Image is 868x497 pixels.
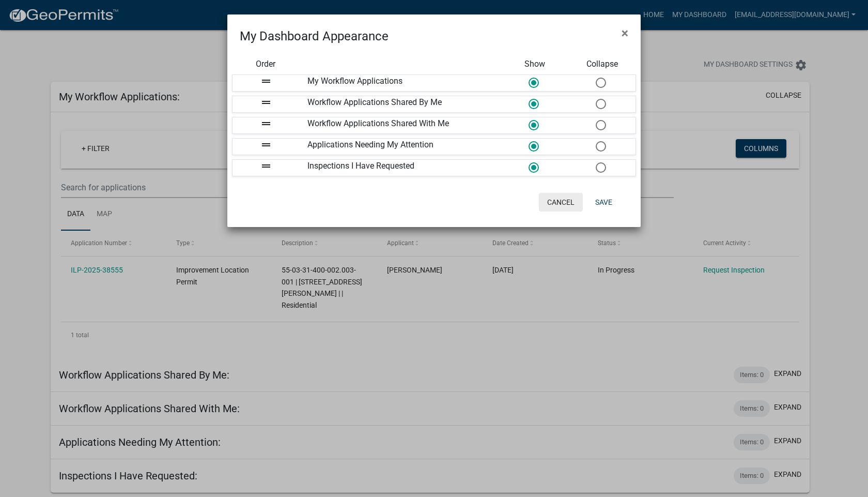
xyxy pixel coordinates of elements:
div: Order [232,58,299,70]
div: Applications Needing My Attention [300,139,501,155]
i: drag_handle [260,139,272,151]
span: × [622,26,628,40]
i: drag_handle [260,160,272,172]
button: Save [587,193,621,212]
div: Workflow Applications Shared With Me [300,117,501,133]
div: Show [501,58,568,70]
i: drag_handle [260,117,272,130]
i: drag_handle [260,96,272,109]
div: Inspections I Have Requested [300,160,501,176]
i: drag_handle [260,75,272,87]
div: Workflow Applications Shared By Me [300,96,501,112]
h4: My Dashboard Appearance [240,27,389,46]
button: Close [613,19,637,48]
div: My Workflow Applications [300,75,501,91]
div: Collapse [569,58,636,70]
button: Cancel [539,193,583,212]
